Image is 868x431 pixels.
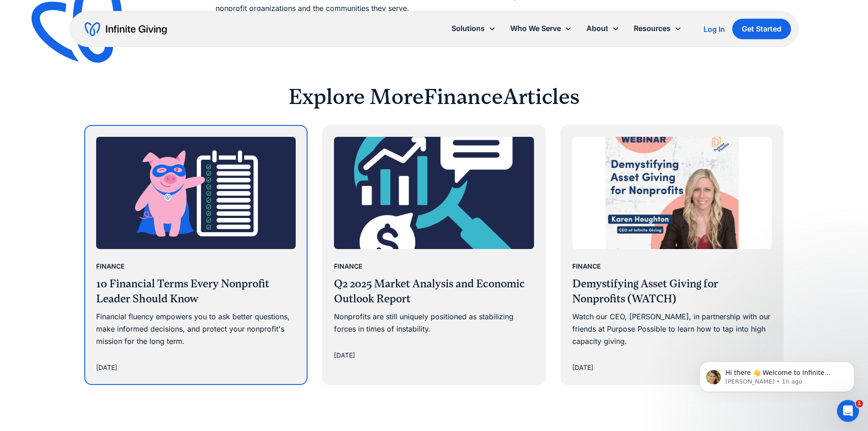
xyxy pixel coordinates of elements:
[634,22,671,35] div: Resources
[96,311,296,348] div: Financial fluency empowers you to ask better questions, make informed decisions, and protect your...
[323,126,545,372] a: FinanceQ2 2025 Market Analysis and Economic Outlook ReportNonprofits are still uniquely positione...
[85,22,167,36] a: home
[424,83,503,110] h2: Finance
[503,83,580,110] h2: Articles
[96,276,296,307] h3: 10 Financial Terms Every Nonprofit Leader Should Know
[96,362,117,373] div: [DATE]
[579,19,627,38] div: About
[288,83,424,110] h2: Explore More
[334,350,355,361] div: [DATE]
[627,19,689,38] div: Resources
[334,311,534,335] div: Nonprofits are still uniquely positioned as stabilizing forces in times of instability.
[96,261,124,272] div: Finance
[572,362,593,373] div: [DATE]
[837,400,859,422] iframe: Intercom live chat
[856,400,863,407] span: 1
[334,261,362,272] div: Finance
[452,22,485,35] div: Solutions
[704,26,725,33] div: Log In
[572,311,772,348] div: Watch our CEO, [PERSON_NAME], in partnership with our friends at Purpose Possible to learn how to...
[704,24,725,35] a: Log In
[572,276,772,307] h3: Demystifying Asset Giving for Nonprofits (WATCH)
[334,276,534,307] h3: Q2 2025 Market Analysis and Economic Outlook Report
[444,19,503,38] div: Solutions
[732,19,791,39] a: Get Started
[510,22,561,35] div: Who We Serve
[686,343,868,406] iframe: Intercom notifications message
[503,19,579,38] div: Who We Serve
[85,126,307,384] a: Finance10 Financial Terms Every Nonprofit Leader Should KnowFinancial fluency empowers you to ask...
[561,126,783,384] a: FinanceDemystifying Asset Giving for Nonprofits (WATCH)Watch our CEO, [PERSON_NAME], in partnersh...
[572,261,601,272] div: Finance
[586,22,608,35] div: About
